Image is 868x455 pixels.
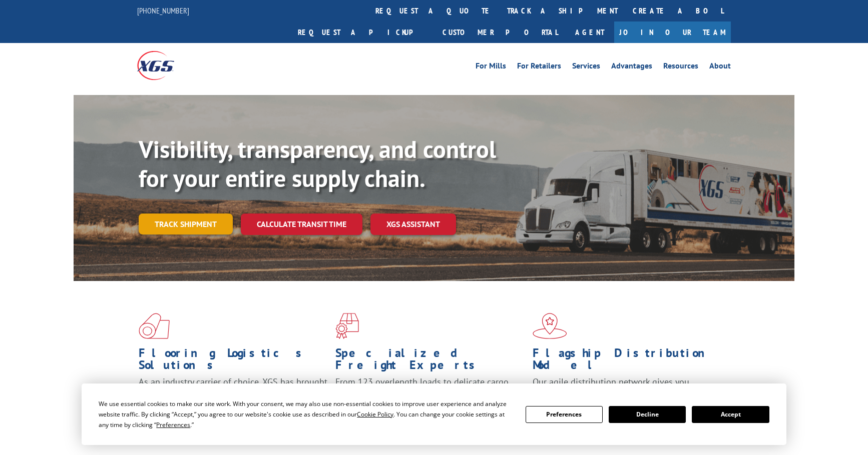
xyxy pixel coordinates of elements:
a: XGS ASSISTANT [370,213,456,235]
img: xgs-icon-total-supply-chain-intelligence-red [139,313,170,339]
a: Resources [663,62,698,73]
h1: Flooring Logistics Solutions [139,347,328,376]
a: Agent [565,21,614,43]
a: For Mills [476,62,506,73]
a: For Retailers [517,62,561,73]
a: Services [572,62,600,73]
button: Preferences [526,406,603,423]
div: We use essential cookies to make our site work. With your consent, we may also use non-essential ... [99,398,513,430]
p: From 123 overlength loads to delicate cargo, our experienced staff knows the best way to move you... [335,376,525,420]
a: Track shipment [139,213,233,234]
a: Customer Portal [435,21,565,43]
a: Calculate transit time [241,213,362,235]
div: Cookie Consent Prompt [82,383,786,445]
img: xgs-icon-flagship-distribution-model-red [533,313,567,339]
span: Preferences [156,420,190,429]
a: Join Our Team [614,21,731,43]
span: As an industry carrier of choice, XGS has brought innovation and dedication to flooring logistics... [139,376,327,411]
h1: Specialized Freight Experts [335,347,525,376]
h1: Flagship Distribution Model [533,347,722,376]
a: Request a pickup [290,21,435,43]
img: xgs-icon-focused-on-flooring-red [335,313,359,339]
a: About [709,62,731,73]
button: Decline [609,406,686,423]
b: Visibility, transparency, and control for your entire supply chain. [139,133,496,193]
a: Advantages [611,62,652,73]
a: [PHONE_NUMBER] [137,5,189,15]
button: Accept [692,406,769,423]
span: Our agile distribution network gives you nationwide inventory management on demand. [533,376,717,399]
span: Cookie Policy [357,410,393,418]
